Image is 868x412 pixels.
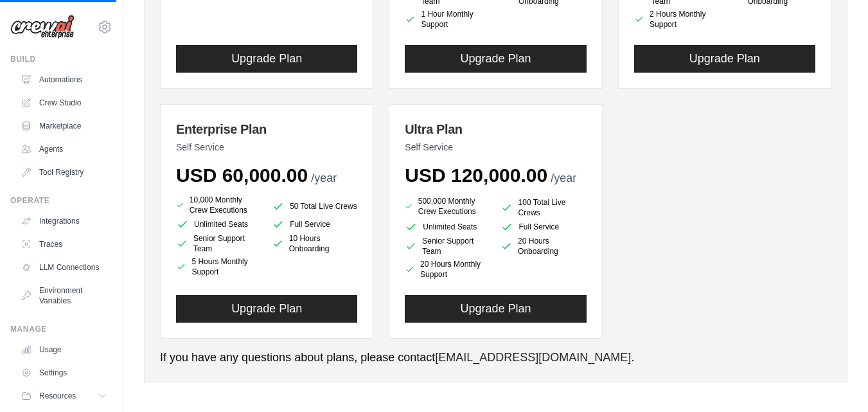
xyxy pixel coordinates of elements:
[405,45,586,73] button: Upgrade Plan
[634,9,720,30] li: 2 Hours Monthly Support
[551,172,576,184] span: /year
[15,339,112,360] a: Usage
[435,351,631,364] a: [EMAIL_ADDRESS][DOMAIN_NAME]
[405,9,490,30] li: 1 Hour Monthly Support
[15,211,112,231] a: Integrations
[311,172,337,184] span: /year
[176,165,308,186] span: USD 60,000.00
[15,116,112,136] a: Marketplace
[15,139,112,159] a: Agents
[176,295,357,323] button: Upgrade Plan
[176,141,357,154] p: Self Service
[272,218,357,231] li: Full Service
[39,391,76,401] span: Resources
[10,195,112,206] div: Operate
[405,195,490,218] li: 500,000 Monthly Crew Executions
[15,363,112,383] a: Settings
[500,197,586,218] li: 100 Total Live Crews
[15,69,112,90] a: Automations
[500,220,586,233] li: Full Service
[15,234,112,255] a: Traces
[176,195,261,215] li: 10,000 Monthly Crew Executions
[10,324,112,334] div: Manage
[405,141,586,154] p: Self Service
[10,15,75,39] img: Logo
[272,233,357,254] li: 10 Hours Onboarding
[176,120,357,138] h3: Enterprise Plan
[176,233,261,254] li: Senior Support Team
[405,295,586,323] button: Upgrade Plan
[15,93,112,113] a: Crew Studio
[176,218,261,231] li: Unlimited Seats
[405,165,547,186] span: USD 120,000.00
[15,257,112,278] a: LLM Connections
[15,280,112,311] a: Environment Variables
[176,256,261,277] li: 5 Hours Monthly Support
[15,386,112,406] button: Resources
[272,197,357,215] li: 50 Total Live Crews
[10,54,112,64] div: Build
[176,45,357,73] button: Upgrade Plan
[405,220,490,233] li: Unlimited Seats
[405,120,586,138] h3: Ultra Plan
[500,236,586,256] li: 20 Hours Onboarding
[160,349,831,366] p: If you have any questions about plans, please contact .
[804,350,868,412] iframe: Chat Widget
[634,45,815,73] button: Upgrade Plan
[405,236,490,256] li: Senior Support Team
[15,162,112,183] a: Tool Registry
[405,259,490,280] li: 20 Hours Monthly Support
